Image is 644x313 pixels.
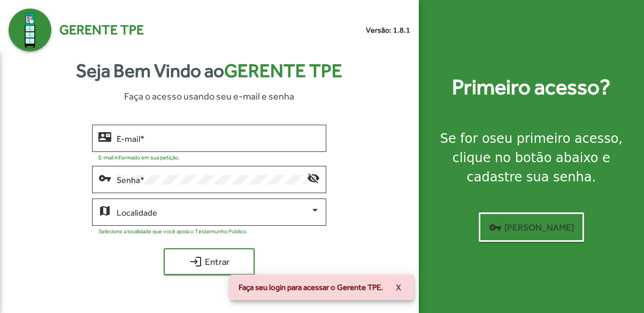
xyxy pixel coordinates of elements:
[489,221,502,234] mat-icon: vpn_key
[124,89,294,103] span: Faça o acesso usando seu e-mail e senha
[479,212,584,242] button: [PERSON_NAME]
[98,154,180,161] mat-hint: E-mail informado em sua petição.
[173,252,245,271] span: Entrar
[489,218,574,237] span: [PERSON_NAME]
[98,204,111,217] mat-icon: map
[98,171,111,184] mat-icon: vpn_key
[490,131,619,146] strong: seu primeiro acesso
[307,171,320,184] mat-icon: visibility_off
[9,9,51,51] img: Logo Gerente
[59,20,144,40] span: Gerente TPE
[239,282,383,293] span: Faça seu login para acessar o Gerente TPE.
[189,255,202,268] mat-icon: login
[76,57,342,85] strong: Seja Bem Vindo ao
[396,278,401,297] span: X
[452,71,610,103] strong: Primeiro acesso?
[164,248,255,275] button: Entrar
[98,130,111,143] mat-icon: contact_mail
[432,129,631,187] div: Se for o , clique no botão abaixo e cadastre sua senha.
[366,25,410,36] small: Versão: 1.8.1
[98,228,248,234] mat-hint: Selecione a localidade que você apoia o Testemunho Público.
[224,60,342,81] span: Gerente TPE
[387,278,410,297] button: X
